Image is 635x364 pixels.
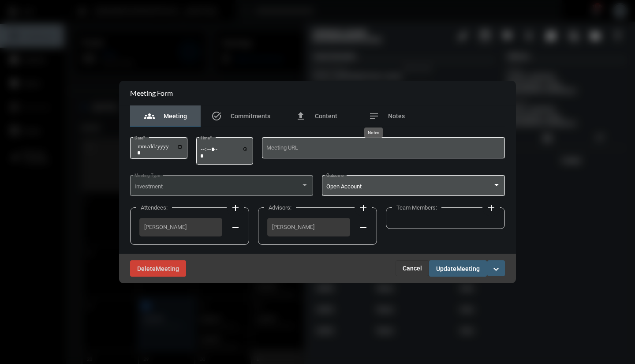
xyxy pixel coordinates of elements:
mat-icon: notes [369,111,379,121]
mat-icon: add [358,203,369,213]
span: Cancel [403,265,422,272]
span: Content [315,113,337,120]
button: UpdateMeeting [429,260,487,277]
div: Notes [364,128,383,138]
span: Meeting [164,113,187,120]
mat-icon: file_upload [295,111,306,121]
span: Update [436,265,456,272]
mat-icon: add [230,203,241,213]
h2: Meeting Form [130,89,173,97]
label: Team Members: [392,204,441,211]
span: [PERSON_NAME] [144,224,217,230]
button: DeleteMeeting [130,260,186,277]
span: Meeting [156,265,179,272]
mat-icon: task_alt [211,111,222,121]
label: Attendees: [136,204,172,211]
label: Advisors: [264,204,296,211]
span: Commitments [231,113,270,120]
span: Delete [137,265,156,272]
mat-icon: add [486,203,497,213]
span: Open Account [326,183,362,190]
mat-icon: remove [230,222,241,233]
button: Cancel [396,260,429,276]
span: Investment [134,183,163,190]
mat-icon: expand_more [491,264,501,274]
span: [PERSON_NAME] [272,224,345,230]
span: Notes [388,113,405,120]
span: Meeting [456,265,480,272]
mat-icon: groups [144,111,155,121]
mat-icon: remove [358,222,369,233]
